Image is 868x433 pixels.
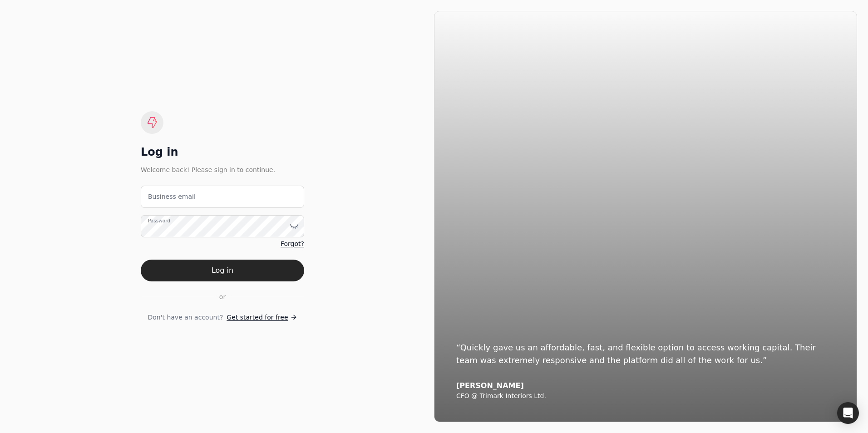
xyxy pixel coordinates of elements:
[141,260,304,281] button: Log in
[148,217,170,224] label: Password
[219,292,226,302] span: or
[281,239,304,249] a: Forgot?
[148,313,223,322] span: Don't have an account?
[148,192,196,202] label: Business email
[456,392,835,400] div: CFO @ Trimark Interiors Ltd.
[456,381,835,390] div: [PERSON_NAME]
[227,313,288,322] span: Get started for free
[227,313,297,322] a: Get started for free
[141,145,304,159] div: Log in
[837,402,859,424] div: Open Intercom Messenger
[141,165,304,175] div: Welcome back! Please sign in to continue.
[456,341,835,367] div: “Quickly gave us an affordable, fast, and flexible option to access working capital. Their team w...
